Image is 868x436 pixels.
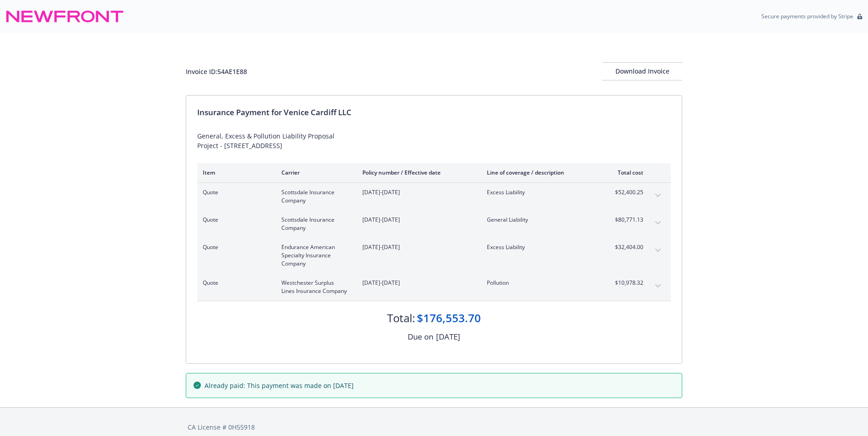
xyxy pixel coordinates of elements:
div: Insurance Payment for Venice Cardiff LLC [197,106,671,118]
div: Carrier [281,169,348,176]
div: QuoteScottsdale Insurance Company[DATE]-[DATE]Excess Liability$52,400.25expand content [197,183,671,210]
span: General Liability [487,216,594,224]
span: Quote [203,216,267,224]
span: Excess Liability [487,188,594,197]
button: expand content [651,216,665,230]
button: expand content [651,188,665,203]
span: Pollution [487,279,594,287]
span: Endurance American Specialty Insurance Company [281,243,348,268]
span: Scottsdale Insurance Company [281,216,348,232]
div: Download Invoice [602,63,682,80]
span: [DATE]-[DATE] [362,243,472,251]
span: Westchester Surplus Lines Insurance Company [281,279,348,295]
div: Total cost [609,169,643,176]
span: [DATE]-[DATE] [362,279,472,287]
span: [DATE]-[DATE] [362,188,472,197]
span: Scottsdale Insurance Company [281,188,348,205]
span: $52,400.25 [609,188,643,197]
p: Secure payments provided by Stripe [761,12,853,20]
div: QuoteWestchester Surplus Lines Insurance Company[DATE]-[DATE]Pollution$10,978.32expand content [197,273,671,301]
span: Quote [203,188,267,197]
button: expand content [651,243,665,258]
span: $10,978.32 [609,279,643,287]
button: expand content [651,279,665,293]
span: Quote [203,279,267,287]
button: Download Invoice [602,62,682,80]
div: CA License # 0H55918 [188,422,680,432]
span: $32,404.00 [609,243,643,251]
div: General, Excess & Pollution Liability Proposal Project - [STREET_ADDRESS] [197,131,671,150]
div: [DATE] [436,331,460,343]
span: [DATE]-[DATE] [362,216,472,224]
div: Due on [408,331,433,343]
span: Quote [203,243,267,251]
div: QuoteEndurance American Specialty Insurance Company[DATE]-[DATE]Excess Liability$32,404.00expand ... [197,238,671,273]
span: Excess Liability [487,243,594,251]
div: QuoteScottsdale Insurance Company[DATE]-[DATE]General Liability$80,771.13expand content [197,210,671,238]
span: Already paid: This payment was made on [DATE] [205,381,354,390]
div: $176,553.70 [417,310,481,326]
div: Invoice ID: 54AE1E88 [186,67,247,76]
div: Line of coverage / description [487,169,594,176]
div: Item [203,169,267,176]
div: Total: [387,310,415,326]
div: Policy number / Effective date [362,169,472,176]
span: $80,771.13 [609,216,643,224]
